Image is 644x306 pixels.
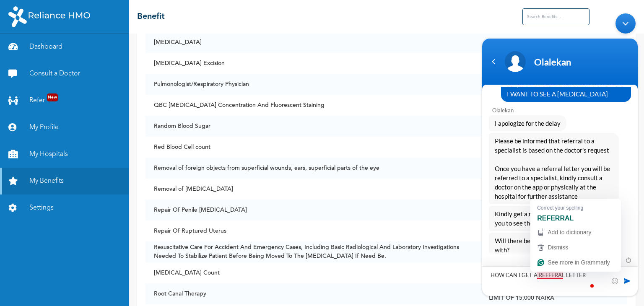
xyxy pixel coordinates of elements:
td: Removal of foreign objects from superficial wounds, ears, superficial parts of the eye [145,158,480,179]
td: QBC [MEDICAL_DATA] Concentration And Fluorescent Staining [145,95,480,116]
span: New [47,93,58,101]
td: Random Blood Sugar [145,116,480,137]
iframe: To enrich screen reader interactions, please activate Accessibility in Grammarly extension settings [478,9,642,300]
td: Removal of [MEDICAL_DATA] [145,179,480,200]
td: Red Blood Cell count [145,137,480,158]
input: Search Benefits... [522,8,589,25]
td: Repair Of Ruptured Uterus [145,220,480,241]
td: Resuscitative Care For Accident And Emergency Cases, Including Basic Radiological And Laboratory ... [145,241,480,262]
h2: Benefit [137,10,165,23]
td: [MEDICAL_DATA] [145,32,480,53]
td: Repair Of Penile [MEDICAL_DATA] [145,200,480,220]
td: Pulmonologist/Respiratory Physician [145,74,480,95]
td: [MEDICAL_DATA] Excision [145,53,480,74]
td: Root Canal Therapy [145,283,480,304]
img: RelianceHMO's Logo [8,6,90,27]
td: [MEDICAL_DATA] Count [145,262,480,283]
